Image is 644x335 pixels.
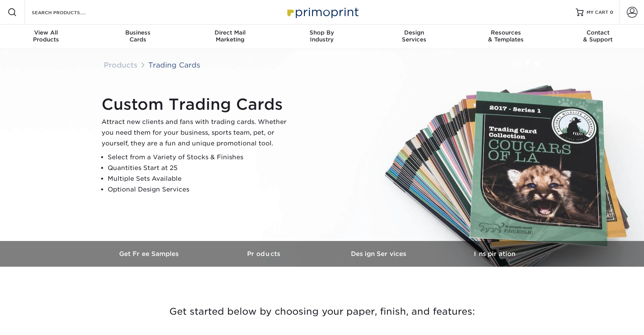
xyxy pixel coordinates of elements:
[207,241,322,267] a: Products
[460,29,552,36] span: Resources
[276,29,368,36] span: Shop By
[102,95,293,114] h1: Custom Trading Cards
[184,29,276,36] span: Direct Mail
[276,29,368,43] div: Industry
[437,250,552,257] h3: Inspiration
[92,29,184,43] div: Cards
[460,25,552,49] a: Resources& Templates
[587,9,608,16] span: MY CART
[31,8,106,17] input: SEARCH PRODUCTS.....
[104,61,138,69] a: Products
[92,25,184,49] a: BusinessCards
[610,10,613,15] span: 0
[102,117,293,149] p: Attract new clients and fans with trading cards. Whether you need them for your business, sports ...
[148,61,200,69] a: Trading Cards
[108,184,293,195] li: Optional Design Services
[184,29,276,43] div: Marketing
[92,29,184,36] span: Business
[98,294,546,329] h3: Get started below by choosing your paper, finish, and features:
[460,29,552,43] div: & Templates
[552,25,644,49] a: Contact& Support
[368,29,460,43] div: Services
[92,250,207,257] h3: Get Free Samples
[437,241,552,267] a: Inspiration
[368,25,460,49] a: DesignServices
[284,4,361,20] img: Primoprint
[276,25,368,49] a: Shop ByIndustry
[108,173,293,184] li: Multiple Sets Available
[552,29,644,36] span: Contact
[108,163,293,173] li: Quantities Start at 25
[92,241,207,267] a: Get Free Samples
[207,250,322,257] h3: Products
[184,25,276,49] a: Direct MailMarketing
[552,29,644,43] div: & Support
[108,152,293,163] li: Select from a Variety of Stocks & Finishes
[322,241,437,267] a: Design Services
[322,250,437,257] h3: Design Services
[368,29,460,36] span: Design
